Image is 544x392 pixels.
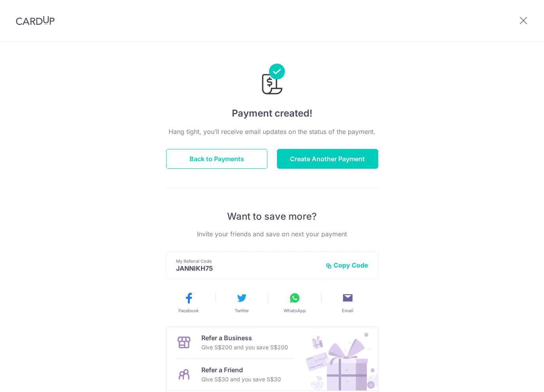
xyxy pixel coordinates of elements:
span: Facebook [178,307,199,314]
button: WhatsApp [271,292,318,314]
p: Refer a Business [201,333,288,343]
img: Refer [298,327,378,390]
p: JANNIKH75 [176,264,319,272]
button: Email [324,292,371,314]
span: Email [342,307,353,314]
img: Payments [260,64,285,97]
p: Invite your friends and save on next your payment [166,229,378,239]
p: Refer a Friend [201,365,281,375]
p: Give S$200 and you save S$200 [201,343,288,352]
span: Twitter [235,307,249,314]
button: Create Another Payment [277,149,378,169]
p: Give S$30 and you save S$30 [201,375,281,384]
button: Copy Code [326,261,368,269]
p: Hang tight, you’ll receive email updates on the status of the payment. [166,127,378,136]
span: WhatsApp [284,307,306,314]
p: My Referral Code [176,258,319,264]
p: Want to save more? [166,210,378,223]
button: Back to Payments [166,149,267,169]
button: Twitter [218,292,265,314]
h4: Payment created! [166,106,378,121]
img: CardUp [16,16,55,25]
button: Facebook [165,292,212,314]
